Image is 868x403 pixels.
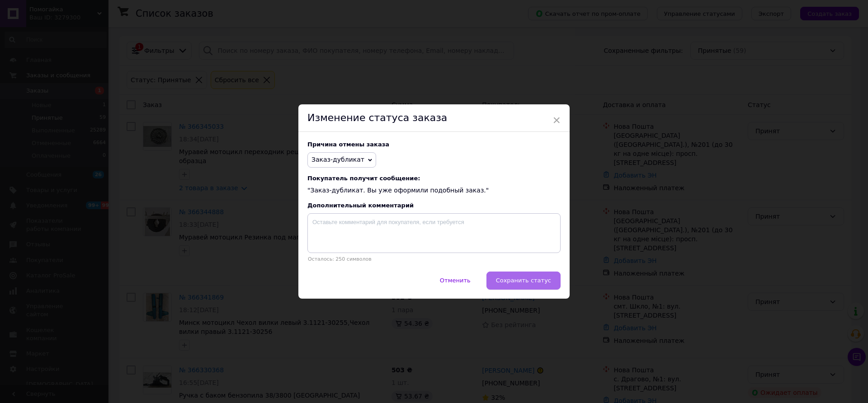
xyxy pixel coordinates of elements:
span: Заказ-дубликат [311,156,364,163]
div: Дополнительный комментарий [307,202,561,209]
button: Сохранить статус [486,272,561,290]
span: × [552,112,561,128]
span: Сохранить статус [496,277,551,284]
div: Причина отмены заказа [307,141,561,148]
div: Изменение статуса заказа [298,104,570,132]
button: Отменить [430,272,480,290]
div: "Заказ-дубликат. Вы уже оформили подобный заказ." [307,175,561,195]
span: Покупатель получит сообщение: [307,175,561,182]
p: Осталось: 250 символов [307,256,561,262]
span: Отменить [440,277,471,284]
